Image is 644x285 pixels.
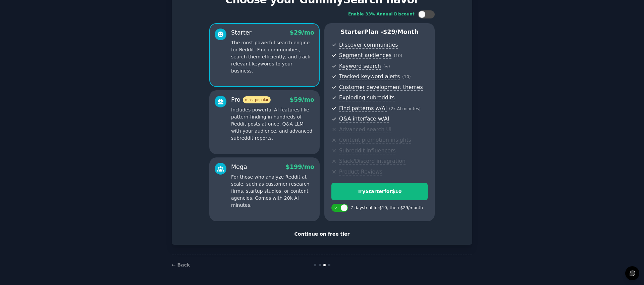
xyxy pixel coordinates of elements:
[231,106,314,142] p: Includes powerful AI features like pattern-finding in hundreds of Reddit posts at once, Q&A LLM w...
[339,147,395,154] span: Subreddit influencers
[394,53,402,58] span: ( 10 )
[339,94,394,101] span: Exploding subreddits
[389,106,421,111] span: ( 2k AI minutes )
[339,105,387,112] span: Find patterns w/AI
[286,163,314,170] span: $ 199 /mo
[332,188,427,195] div: Try Starter for $10
[331,183,428,200] button: TryStarterfor$10
[339,115,389,123] span: Q&A interface w/AI
[402,75,411,79] span: ( 10 )
[339,126,391,133] span: Advanced search UI
[339,84,423,91] span: Customer development themes
[231,96,271,104] div: Pro
[172,262,190,268] a: ← Back
[179,231,465,238] div: Continue on free tier
[339,169,382,176] span: Product Reviews
[339,42,398,49] span: Discover communities
[383,29,419,35] span: $ 29 /month
[243,96,271,103] span: most popular
[339,137,411,144] span: Content promotion insights
[339,73,400,80] span: Tracked keyword alerts
[339,52,391,59] span: Segment audiences
[351,205,423,211] div: 7 days trial for $10 , then $ 29 /month
[290,29,314,36] span: $ 29 /mo
[290,96,314,103] span: $ 59 /mo
[231,174,314,209] p: For those who analyze Reddit at scale, such as customer research firms, startup studios, or conte...
[231,39,314,75] p: The most powerful search engine for Reddit. Find communities, search them efficiently, and track ...
[383,64,390,69] span: ( ∞ )
[339,158,406,165] span: Slack/Discord integration
[231,29,252,37] div: Starter
[331,28,428,36] p: Starter Plan -
[231,163,247,171] div: Mega
[348,11,415,17] div: Enable 33% Annual Discount
[339,63,381,70] span: Keyword search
